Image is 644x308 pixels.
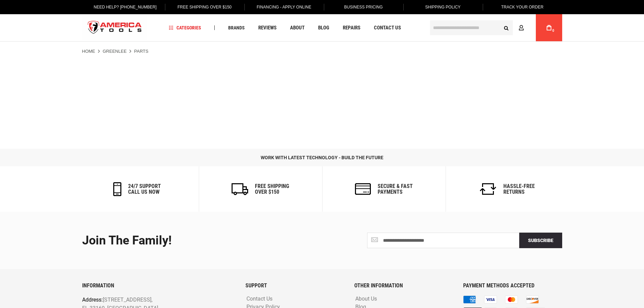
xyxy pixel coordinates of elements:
span: Shipping Policy [425,5,461,9]
a: Contact Us [245,296,274,302]
h6: OTHER INFORMATION [354,283,453,289]
strong: PARTS [134,49,148,54]
span: Address: [82,297,103,303]
span: Blog [318,25,329,30]
button: Subscribe [519,233,562,248]
a: Categories [166,23,204,32]
a: About [287,23,308,32]
a: Blog [315,23,332,32]
span: Brands [228,25,245,30]
h6: secure & fast payments [378,183,413,195]
img: America Tools [82,15,148,41]
a: store logo [82,15,148,41]
a: Repairs [340,23,363,32]
h6: 24/7 support call us now [128,183,161,195]
a: Home [82,48,95,54]
h6: PAYMENT METHODS ACCEPTED [463,283,562,289]
h6: Free Shipping Over $150 [255,183,289,195]
a: 0 [543,14,555,41]
h6: INFORMATION [82,283,235,289]
span: Contact Us [374,25,401,30]
a: GREENLEE [103,48,127,54]
a: About Us [354,296,379,302]
a: Reviews [255,23,280,32]
h6: SUPPORT [245,283,344,289]
span: Reviews [258,25,277,30]
div: Join the Family! [82,234,317,247]
button: Search [500,21,513,34]
span: Repairs [343,25,360,30]
span: Categories [169,25,201,30]
span: 0 [552,29,554,32]
span: About [290,25,305,30]
span: Subscribe [528,238,553,243]
h6: Hassle-Free Returns [503,183,535,195]
a: Brands [225,23,248,32]
a: Contact Us [371,23,404,32]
